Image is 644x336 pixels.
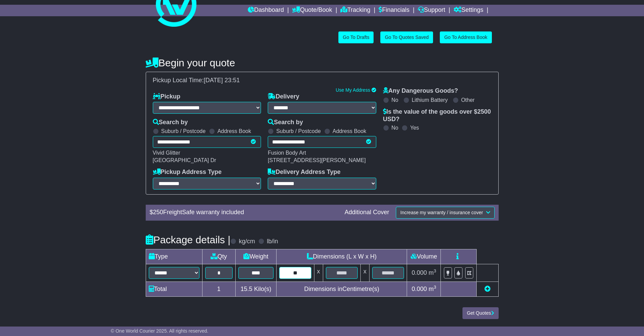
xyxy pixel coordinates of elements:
a: Go To Address Book [440,31,492,43]
label: Search by [153,119,188,126]
td: Dimensions (L x W x H) [277,249,407,264]
td: x [314,264,323,282]
td: Kilo(s) [236,282,277,296]
a: Tracking [340,5,370,16]
td: x [360,264,369,282]
span: m [429,286,436,292]
label: Delivery Address Type [268,169,340,176]
sup: 3 [434,285,436,290]
button: Get Quotes [462,307,499,319]
div: Additional Cover [341,209,392,216]
h4: Package details | [146,234,231,245]
a: Settings [454,5,483,16]
label: Delivery [268,93,299,100]
span: © One World Courier 2025. All rights reserved. [111,328,209,334]
td: Type [146,249,202,264]
label: Pickup [153,93,181,100]
a: Add new item [484,286,491,292]
a: Go To Quotes Saved [380,31,433,43]
span: 2500 [477,108,491,115]
sup: 3 [434,268,436,273]
span: Vivid Glitter [153,150,181,156]
button: Increase my warranty / insurance cover [396,207,494,219]
span: USD [383,116,396,122]
td: Volume [407,249,441,264]
span: [STREET_ADDRESS][PERSON_NAME] [268,157,366,163]
label: Suburb / Postcode [161,128,206,134]
td: 1 [202,282,236,296]
a: Dashboard [248,5,284,16]
label: No [391,125,398,131]
label: Is the value of the goods over $ ? [383,108,492,123]
a: Go To Drafts [338,31,374,43]
span: m [429,269,436,276]
label: Address Book [217,128,251,134]
a: Use My Address [336,87,370,93]
a: Quote/Book [292,5,332,16]
td: Weight [236,249,277,264]
a: Financials [379,5,409,16]
div: $ FreightSafe warranty included [146,209,341,216]
span: 250 [153,209,163,216]
span: Increase my warranty / insurance cover [400,210,483,215]
label: Any Dangerous Goods? [383,87,458,95]
div: Pickup Local Time: [149,77,495,84]
label: lb/in [267,238,278,245]
label: Other [461,97,475,103]
td: Dimensions in Centimetre(s) [277,282,407,296]
span: Fusion Body Art [268,150,306,156]
label: Address Book [333,128,366,134]
label: Lithium Battery [412,97,448,103]
label: Suburb / Postcode [276,128,321,134]
label: Pickup Address Type [153,169,222,176]
label: kg/cm [239,238,255,245]
span: 15.5 [240,286,252,292]
a: Support [418,5,445,16]
label: Search by [268,119,303,126]
td: Total [146,282,202,296]
td: Qty [202,249,236,264]
span: [DATE] 23:51 [204,77,240,84]
label: Yes [410,125,419,131]
span: 0.000 [412,269,427,276]
h4: Begin your quote [146,57,499,68]
span: [GEOGRAPHIC_DATA] Dr [153,157,216,163]
label: No [391,97,398,103]
span: 0.000 [412,286,427,292]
